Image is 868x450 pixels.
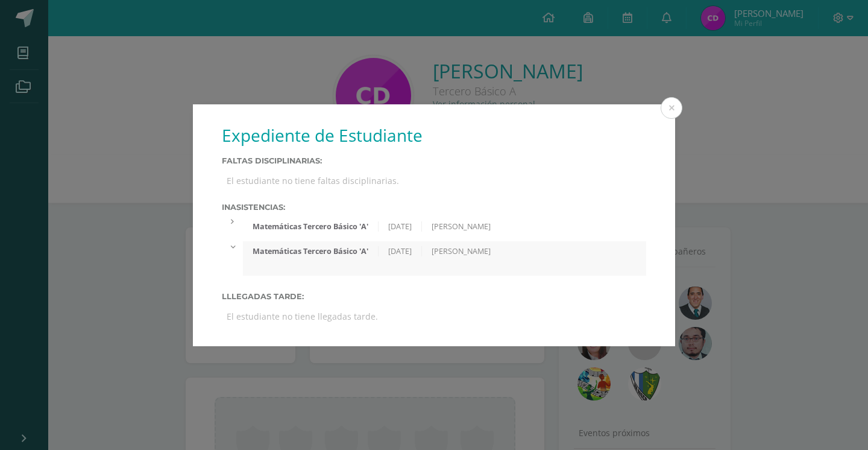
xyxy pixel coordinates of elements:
[379,246,422,256] div: [DATE]
[222,292,646,301] label: Lllegadas tarde:
[222,170,646,191] div: El estudiante no tiene faltas disciplinarias.
[661,97,682,119] button: Close (Esc)
[422,221,500,232] div: [PERSON_NAME]
[222,203,646,212] label: Inasistencias:
[379,221,422,232] div: [DATE]
[222,156,646,165] label: Faltas Disciplinarias:
[422,246,500,256] div: [PERSON_NAME]
[222,306,646,327] div: El estudiante no tiene llegadas tarde.
[222,124,646,147] h1: Expediente de Estudiante
[243,246,379,256] div: Matemáticas Tercero Básico 'A'
[243,221,379,232] div: Matemáticas Tercero Básico 'A'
